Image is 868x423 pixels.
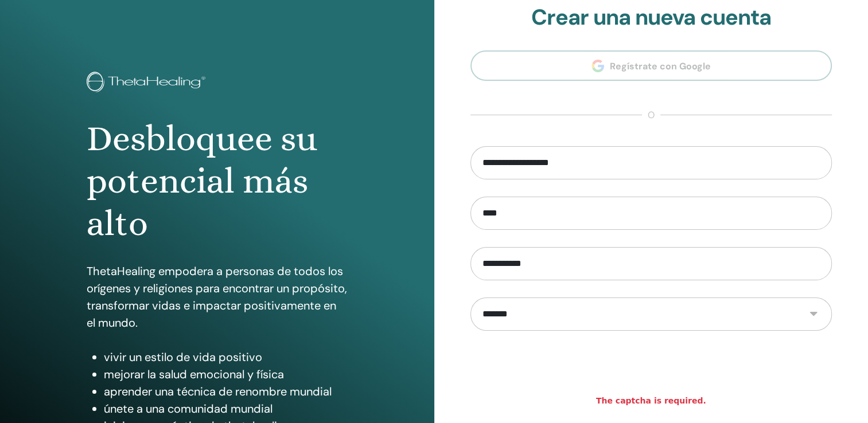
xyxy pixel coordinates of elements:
h1: Desbloquee su potencial más alto [87,117,347,245]
li: vivir un estilo de vida positivo [104,348,347,366]
li: únete a una comunidad mundial [104,400,347,417]
span: o [642,108,660,122]
strong: The captcha is required. [596,395,706,407]
p: ThetaHealing empodera a personas de todos los orígenes y religiones para encontrar un propósito, ... [87,263,347,331]
iframe: reCAPTCHA [564,348,738,393]
li: mejorar la salud emocional y física [104,366,347,383]
h2: Crear una nueva cuenta [470,5,832,31]
li: aprender una técnica de renombre mundial [104,383,347,400]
